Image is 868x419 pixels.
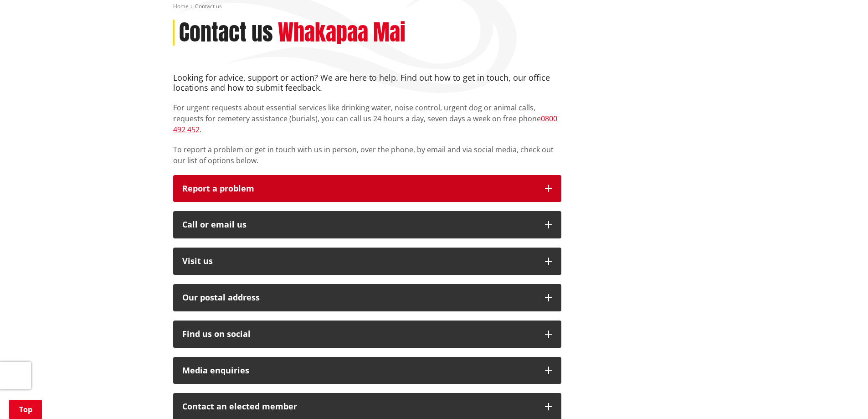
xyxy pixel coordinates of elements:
p: To report a problem or get in touch with us in person, over the phone, by email and via social me... [173,144,561,166]
nav: breadcrumb [173,3,695,10]
h4: Looking for advice, support or action? We are here to help. Find out how to get in touch, our off... [173,73,561,93]
p: Contact an elected member [182,402,536,411]
h2: Whakapaa Mai [278,20,406,46]
p: For urgent requests about essential services like drinking water, noise control, urgent dog or an... [173,102,561,135]
div: Find us on social [182,330,536,339]
button: Media enquiries [173,357,561,384]
button: Find us on social [173,321,561,348]
a: Home [173,2,189,10]
div: Media enquiries [182,366,536,375]
button: Call or email us [173,211,561,238]
button: Report a problem [173,175,561,202]
a: 0800 492 452 [173,114,557,134]
div: Call or email us [182,220,536,229]
button: Visit us [173,248,561,275]
h2: Our postal address [182,293,536,302]
span: Contact us [195,2,222,10]
p: Report a problem [182,184,536,193]
a: Top [9,400,42,419]
p: Visit us [182,257,536,266]
h1: Contact us [179,20,273,46]
button: Our postal address [173,284,561,311]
